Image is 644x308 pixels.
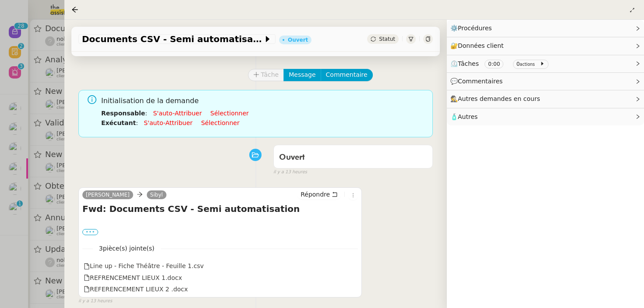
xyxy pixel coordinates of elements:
[447,73,644,90] div: 💬Commentaires
[82,229,98,235] label: •••
[201,119,240,126] a: Sélectionner
[279,154,305,161] span: Ouvert
[447,55,644,72] div: ⏲️Tâches 0:00 0actions
[144,119,192,126] a: S'auto-attribuer
[82,203,358,215] h4: Fwd: Documents CSV - Semi automatisation
[82,191,133,199] a: [PERSON_NAME]
[101,95,426,107] span: Initialisation de la demande
[458,60,479,67] span: Tâches
[150,192,163,198] span: Sibyl
[450,78,506,85] span: 💬
[93,244,161,254] span: 3
[447,37,644,54] div: 🔐Données client
[101,119,136,126] b: Exécutant
[447,108,644,125] div: 🧴Autres
[145,110,147,117] span: :
[321,69,373,81] button: Commentaire
[450,95,544,102] span: 🕵️
[458,78,502,85] span: Commentaires
[153,110,202,117] a: S'auto-attribuer
[84,284,188,294] div: REFERENCEMENT LIEUX 2 .docx
[103,245,155,252] span: pièce(s) jointe(s)
[379,36,395,42] span: Statut
[458,95,540,102] span: Autres demandes en cours
[326,70,368,80] span: Commentaire
[288,37,308,43] div: Ouvert
[458,42,504,49] span: Données client
[520,62,535,67] small: actions
[297,190,341,199] button: Répondre
[84,273,182,283] div: REFRENCEMENT LIEUX 1.docx
[450,60,552,67] span: ⏲️
[450,113,478,120] span: 🧴
[485,60,503,68] nz-tag: 0:00
[82,35,263,43] span: Documents CSV - Semi automatisation
[248,69,284,81] button: Tâche
[458,25,492,32] span: Procédures
[458,113,478,120] span: Autres
[450,41,507,51] span: 🔐
[289,70,315,80] span: Message
[450,23,496,33] span: ⚙️
[517,61,520,67] span: 0
[210,110,249,117] a: Sélectionner
[283,69,321,81] button: Message
[301,190,330,199] span: Répondre
[136,119,138,126] span: :
[447,20,644,37] div: ⚙️Procédures
[447,90,644,107] div: 🕵️Autres demandes en cours
[78,297,112,305] span: il y a 13 heures
[84,261,204,271] div: Line up - Fiche Théâtre - Feuille 1.csv
[273,168,307,176] span: il y a 13 heures
[101,110,145,117] b: Responsable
